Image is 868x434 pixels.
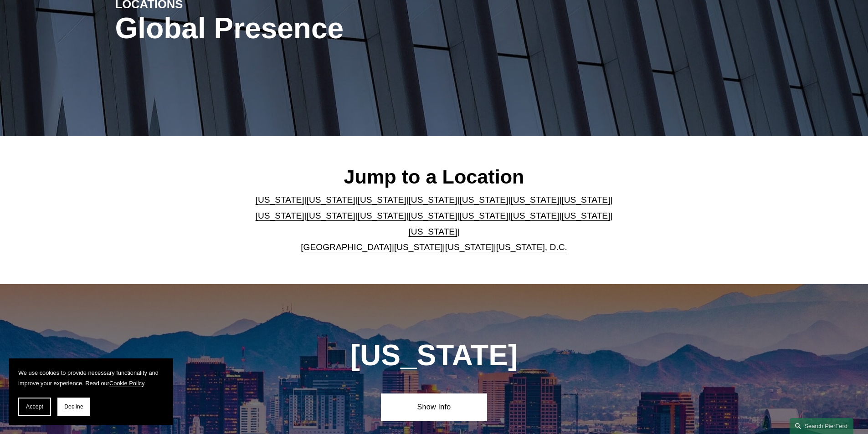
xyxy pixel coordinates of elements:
[459,211,508,220] a: [US_STATE]
[358,195,406,204] a: [US_STATE]
[248,192,620,255] p: | | | | | | | | | | | | | | | | | |
[394,242,443,252] a: [US_STATE]
[409,227,457,236] a: [US_STATE]
[18,368,164,388] p: We use cookies to provide necessary functionality and improve your experience. Read our .
[109,380,144,387] a: Cookie Policy
[445,242,494,252] a: [US_STATE]
[57,398,90,416] button: Decline
[18,398,51,416] button: Accept
[358,211,406,220] a: [US_STATE]
[301,339,567,372] h1: [US_STATE]
[248,165,620,189] h2: Jump to a Location
[459,195,508,204] a: [US_STATE]
[409,195,457,204] a: [US_STATE]
[9,358,173,425] section: Cookie banner
[307,211,355,220] a: [US_STATE]
[301,242,392,252] a: [GEOGRAPHIC_DATA]
[115,12,540,45] h1: Global Presence
[496,242,567,252] a: [US_STATE], D.C.
[561,195,610,204] a: [US_STATE]
[409,211,457,220] a: [US_STATE]
[256,195,304,204] a: [US_STATE]
[26,403,43,410] span: Accept
[381,393,487,421] a: Show Info
[561,211,610,220] a: [US_STATE]
[790,418,853,434] a: Search this site
[64,403,83,410] span: Decline
[256,211,304,220] a: [US_STATE]
[510,195,559,204] a: [US_STATE]
[510,211,559,220] a: [US_STATE]
[307,195,355,204] a: [US_STATE]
